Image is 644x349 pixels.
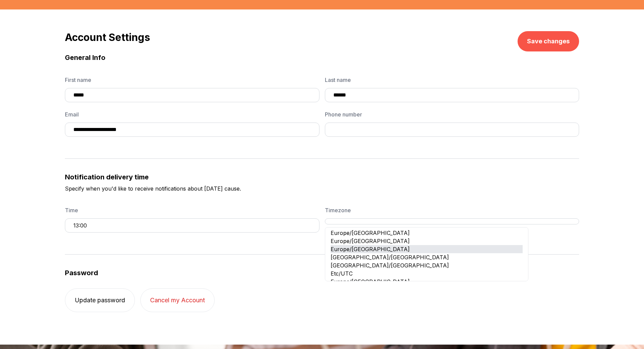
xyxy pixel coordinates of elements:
[331,261,523,269] li: [GEOGRAPHIC_DATA]/[GEOGRAPHIC_DATA]
[65,88,319,102] input: First name
[65,206,319,214] label: Time
[331,237,523,245] li: Europe/[GEOGRAPHIC_DATA]
[331,229,523,237] li: Europe/[GEOGRAPHIC_DATA]
[331,245,523,253] li: Europe/[GEOGRAPHIC_DATA]
[325,123,579,137] input: Phone number
[325,76,579,84] span: Last name
[65,31,150,43] h2: Account Settings
[65,288,135,312] button: Update password
[518,31,579,51] button: Save changes
[140,288,215,312] button: Cancel my Account
[325,88,579,102] input: Last name
[65,76,319,84] span: First name
[331,278,523,286] li: Europe/[GEOGRAPHIC_DATA]
[325,110,579,118] span: Phone number
[65,218,319,233] button: 13:00
[65,172,579,182] h3: Notification delivery time
[331,269,523,278] li: Etc/UTC
[325,206,579,214] label: Timezone
[331,253,523,261] li: [GEOGRAPHIC_DATA]/[GEOGRAPHIC_DATA]
[65,268,579,278] h3: Password
[65,123,319,137] input: Email
[65,184,579,206] p: Specify when you'd like to receive notifications about [DATE] cause.
[65,110,319,118] span: Email
[65,53,579,62] h3: General Info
